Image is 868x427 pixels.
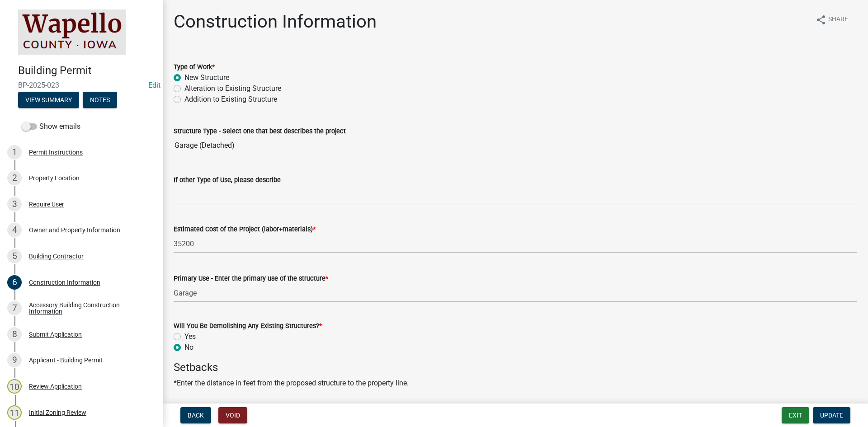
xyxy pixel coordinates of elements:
div: 11 [7,405,22,420]
div: Submit Application [29,331,82,338]
label: Structure Type - Select one that best describes the project [174,128,346,135]
div: 3 [7,197,22,211]
span: BP-2025-023 [18,81,145,89]
div: Applicant - Building Permit [29,357,103,363]
div: 1 [7,145,22,160]
label: New Structure [184,72,229,83]
button: Update [813,407,850,423]
img: Wapello County, Iowa [18,9,126,55]
button: Exit [782,407,809,423]
p: *Enter the distance in feet from the proposed structure to the property line. [174,378,857,389]
span: Update [820,412,843,419]
div: 7 [7,301,22,315]
div: 9 [7,353,22,367]
wm-modal-confirm: Notes [83,97,117,104]
div: Owner and Property Information [29,227,120,233]
div: Building Contractor [29,253,84,259]
div: Construction Information [29,279,100,286]
div: 5 [7,249,22,263]
div: Property Location [29,175,80,181]
button: shareShare [808,11,855,28]
h1: Construction Information [174,11,377,33]
label: Estimated Cost of the Project (labor+materials) [174,226,316,233]
label: Yes [184,331,196,342]
label: Addition to Existing Structure [184,94,277,105]
a: Edit [148,81,160,89]
span: Back [188,412,204,419]
div: 2 [7,171,22,185]
button: View Summary [18,92,79,108]
div: Initial Zoning Review [29,409,86,416]
div: 4 [7,223,22,237]
wm-modal-confirm: Summary [18,97,79,104]
label: Primary Use - Enter the primary use of the structure [174,276,328,282]
div: 6 [7,275,22,290]
label: Type of Work [174,64,215,70]
label: Show emails [22,121,80,132]
span: Share [828,14,848,25]
h4: Setbacks [174,361,857,374]
label: No [184,342,193,353]
div: Review Application [29,383,82,389]
i: share [816,14,826,25]
div: Accessory Building Construction Information [29,302,148,314]
div: Permit Instructions [29,149,83,155]
label: Alteration to Existing Structure [184,83,281,94]
label: Will You Be Demolishing Any Existing Structures? [174,323,322,329]
button: Back [180,407,211,423]
button: Notes [83,92,117,108]
label: If other Type of Use, please describe [174,177,281,183]
div: 8 [7,327,22,342]
button: Void [218,407,247,423]
div: Require User [29,201,64,207]
h4: Building Permit [18,64,156,77]
div: 10 [7,379,22,394]
wm-modal-confirm: Edit Application Number [148,81,160,89]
